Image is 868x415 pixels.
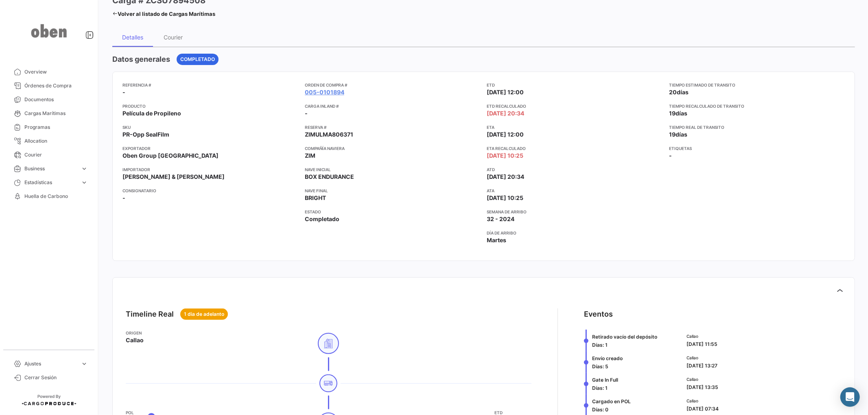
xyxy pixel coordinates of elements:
[487,187,663,194] app-card-info-title: ATA
[24,137,88,145] span: Allocation
[305,88,344,96] a: 005-0101894
[592,385,608,391] span: Días: 1
[487,145,663,152] app-card-info-title: ETA Recalculado
[487,152,524,160] span: [DATE] 10:25
[305,109,308,117] span: -
[7,65,91,79] a: Overview
[24,193,88,200] span: Huella de Carbono
[687,354,717,361] span: Callao
[122,187,298,194] app-card-info-title: Consignatario
[592,355,623,361] span: Envío creado
[305,194,326,202] span: BRIGHT
[24,179,77,186] span: Estadísticas
[592,342,608,348] span: Días: 1
[180,56,215,63] span: Completado
[112,54,170,65] h4: Datos generales
[81,165,88,172] span: expand_more
[687,333,717,339] span: Callao
[122,34,143,41] div: Detalles
[669,82,845,88] app-card-info-title: Tiempo estimado de transito
[592,406,608,413] span: Días: 0
[676,131,687,138] span: días
[487,124,663,130] app-card-info-title: ETA
[305,130,353,139] span: ZIMULMA806371
[592,398,631,404] span: Cargado en POL
[487,194,524,202] span: [DATE] 10:25
[7,134,91,148] a: Allocation
[677,89,689,96] span: días
[305,152,315,160] span: ZIM
[7,93,91,106] a: Documentos
[7,79,91,93] a: Órdenes de Compra
[24,124,88,131] span: Programas
[305,187,481,194] app-card-info-title: Nave final
[122,173,225,181] span: [PERSON_NAME] & [PERSON_NAME]
[669,152,672,160] span: -
[28,10,69,52] img: oben-logo.png
[24,96,88,103] span: Documentos
[487,109,525,117] span: [DATE] 20:34
[305,103,481,109] app-card-info-title: Carga inland #
[669,103,845,109] app-card-info-title: Tiempo recalculado de transito
[122,88,125,96] span: -
[305,215,339,223] span: Completado
[687,363,717,369] span: [DATE] 13:27
[687,341,717,347] span: [DATE] 11:55
[305,209,481,215] app-card-info-title: Estado
[122,103,298,109] app-card-info-title: Producto
[687,376,718,382] span: Callao
[122,109,181,117] span: Película de Propileno
[669,131,676,138] span: 19
[305,166,481,173] app-card-info-title: Nave inicial
[592,334,657,340] span: Retirado vacío del depósito
[487,88,524,96] span: [DATE] 12:00
[487,173,525,181] span: [DATE] 20:34
[7,189,91,203] a: Huella de Carbono
[24,165,77,172] span: Business
[122,145,298,152] app-card-info-title: Exportador
[24,68,88,76] span: Overview
[840,387,860,407] div: Abrir Intercom Messenger
[487,82,663,88] app-card-info-title: ETD
[7,148,91,162] a: Courier
[81,360,88,367] span: expand_more
[122,194,125,202] span: -
[305,173,354,181] span: BOX ENDURANCE
[487,215,515,223] span: 32 - 2024
[24,110,88,117] span: Cargas Marítimas
[81,179,88,186] span: expand_more
[487,130,524,139] span: [DATE] 12:00
[7,120,91,134] a: Programas
[305,145,481,152] app-card-info-title: Compañía naviera
[487,103,663,109] app-card-info-title: ETD Recalculado
[487,230,663,236] app-card-info-title: Día de Arribo
[164,34,183,41] div: Courier
[126,309,174,320] div: Timeline Real
[122,166,298,173] app-card-info-title: Importador
[122,152,219,160] span: Oben Group [GEOGRAPHIC_DATA]
[24,82,88,89] span: Órdenes de Compra
[122,82,298,88] app-card-info-title: Referencia #
[687,406,719,412] span: [DATE] 07:34
[669,89,677,96] span: 20
[487,236,507,244] span: Martes
[687,398,719,404] span: Callao
[487,209,663,215] app-card-info-title: Semana de Arribo
[487,166,663,173] app-card-info-title: ATD
[305,124,481,130] app-card-info-title: Reserva #
[24,374,88,381] span: Cerrar Sesión
[669,145,845,152] app-card-info-title: Etiquetas
[592,363,608,369] span: Días: 5
[592,377,618,383] span: Gate In Full
[669,110,676,117] span: 19
[122,124,298,130] app-card-info-title: SKU
[184,311,224,318] span: 1 dia de adelanto
[676,110,687,117] span: días
[122,130,169,139] span: PR-Opp SealFilm
[305,82,481,88] app-card-info-title: Orden de Compra #
[7,106,91,120] a: Cargas Marítimas
[669,124,845,130] app-card-info-title: Tiempo real de transito
[126,330,144,336] app-card-info-title: Origen
[24,360,77,367] span: Ajustes
[112,8,215,20] a: Volver al listado de Cargas Marítimas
